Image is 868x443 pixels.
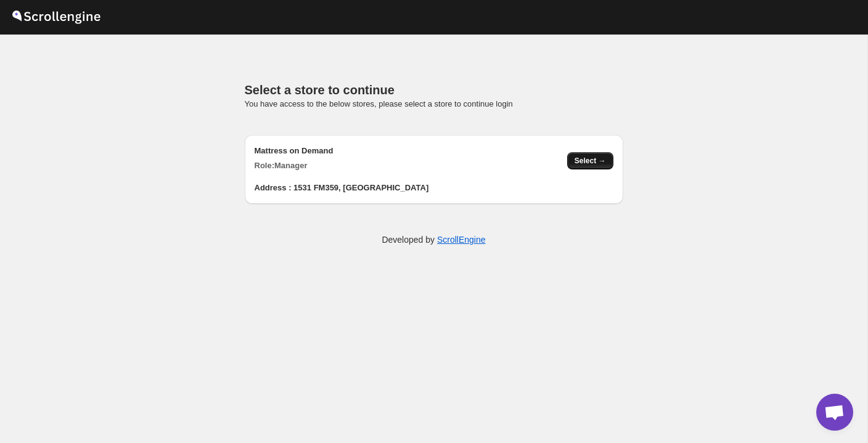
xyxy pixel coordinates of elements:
b: Mattress on Demand [255,146,334,155]
a: ScrollEngine [437,235,486,245]
span: Select a store to continue [245,83,395,97]
p: Developed by [382,234,485,246]
div: Open chat [816,394,853,431]
span: Select → [575,156,606,166]
button: Select → [567,152,613,169]
p: You have access to the below stores, please select a store to continue login [245,98,623,110]
b: Role: Manager [255,161,308,170]
b: Address : 1531 FM359, [GEOGRAPHIC_DATA] [255,183,429,192]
